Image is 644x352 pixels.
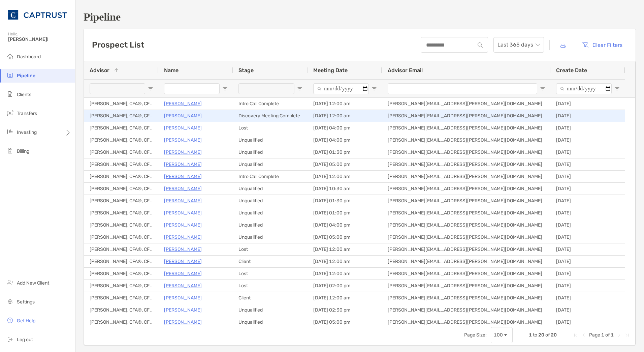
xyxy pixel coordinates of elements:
div: [DATE] [551,195,625,207]
a: [PERSON_NAME] [164,221,202,229]
img: billing icon [6,147,14,155]
div: [DATE] [551,256,625,267]
span: Settings [17,299,35,305]
span: 1 [529,332,532,338]
div: [DATE] 02:00 pm [308,280,382,292]
div: Lost [233,243,308,255]
span: Investing [17,129,37,135]
img: settings icon [6,297,14,305]
div: [PERSON_NAME][EMAIL_ADDRESS][PERSON_NAME][DOMAIN_NAME] [382,110,551,122]
div: [DATE] [551,183,625,195]
div: [DATE] 02:30 pm [308,304,382,316]
div: [DATE] [551,110,625,122]
img: pipeline icon [6,71,14,79]
p: [PERSON_NAME] [164,99,202,108]
p: [PERSON_NAME] [164,172,202,181]
div: [PERSON_NAME][EMAIL_ADDRESS][PERSON_NAME][DOMAIN_NAME] [382,98,551,110]
div: [PERSON_NAME], CFA®, CFP® [84,146,159,158]
div: [DATE] [551,292,625,304]
div: [PERSON_NAME][EMAIL_ADDRESS][PERSON_NAME][DOMAIN_NAME] [382,134,551,146]
div: [DATE] 05:00 pm [308,158,382,170]
img: logout icon [6,335,14,343]
div: [DATE] [551,134,625,146]
span: 1 [611,332,614,338]
div: Lost [233,122,308,134]
img: clients icon [6,90,14,98]
p: [PERSON_NAME] [164,136,202,144]
div: Next Page [616,332,622,338]
div: Unqualified [233,231,308,243]
div: Lost [233,280,308,292]
button: Open Filter Menu [372,86,377,91]
div: [DATE] [551,304,625,316]
img: dashboard icon [6,52,14,60]
div: First Page [573,332,578,338]
p: [PERSON_NAME] [164,282,202,290]
span: Meeting Date [313,67,348,74]
span: Transfers [17,111,37,116]
h3: Prospect List [92,40,144,50]
div: [PERSON_NAME][EMAIL_ADDRESS][PERSON_NAME][DOMAIN_NAME] [382,268,551,280]
button: Open Filter Menu [297,86,302,91]
div: [PERSON_NAME], CFA®, CFP® [84,183,159,195]
div: [PERSON_NAME][EMAIL_ADDRESS][PERSON_NAME][DOMAIN_NAME] [382,256,551,267]
div: [PERSON_NAME][EMAIL_ADDRESS][PERSON_NAME][DOMAIN_NAME] [382,146,551,158]
div: Unqualified [233,316,308,328]
div: Discovery Meeting Complete [233,110,308,122]
div: [PERSON_NAME], CFA®, CFP® [84,316,159,328]
div: [PERSON_NAME], CFA®, CFP® [84,171,159,182]
div: [PERSON_NAME][EMAIL_ADDRESS][PERSON_NAME][DOMAIN_NAME] [382,292,551,304]
a: [PERSON_NAME] [164,318,202,326]
div: [PERSON_NAME][EMAIL_ADDRESS][PERSON_NAME][DOMAIN_NAME] [382,231,551,243]
input: Name Filter Input [164,83,220,94]
div: Lost [233,268,308,280]
div: [PERSON_NAME][EMAIL_ADDRESS][PERSON_NAME][DOMAIN_NAME] [382,280,551,292]
div: [DATE] [551,146,625,158]
div: [DATE] [551,268,625,280]
a: [PERSON_NAME] [164,197,202,205]
span: 20 [551,332,557,338]
span: Advisor [90,67,109,74]
a: [PERSON_NAME] [164,294,202,302]
p: [PERSON_NAME] [164,124,202,132]
div: Unqualified [233,146,308,158]
a: [PERSON_NAME] [164,257,202,266]
span: Dashboard [17,54,41,60]
div: [DATE] 12:00 am [308,171,382,182]
a: [PERSON_NAME] [164,209,202,217]
div: [DATE] 04:00 pm [308,122,382,134]
div: [DATE] 12:00 am [308,268,382,280]
div: [DATE] 01:00 pm [308,207,382,219]
div: Client [233,292,308,304]
span: 20 [538,332,544,338]
div: [PERSON_NAME], CFA®, CFP® [84,195,159,207]
span: Name [164,67,179,74]
div: [DATE] 12:00 am [308,110,382,122]
span: Pipeline [17,73,35,79]
span: Last 365 days [497,37,540,52]
img: add_new_client icon [6,278,14,287]
button: Open Filter Menu [614,86,620,91]
div: [PERSON_NAME], CFA®, CFP® [84,292,159,304]
div: [PERSON_NAME][EMAIL_ADDRESS][PERSON_NAME][DOMAIN_NAME] [382,183,551,195]
div: [DATE] [551,316,625,328]
div: [DATE] [551,158,625,170]
div: [PERSON_NAME], CFA®, CFP® [84,256,159,267]
a: [PERSON_NAME] [164,184,202,193]
span: Create Date [556,67,587,74]
span: Billing [17,148,29,154]
div: [PERSON_NAME], CFA®, CFP® [84,280,159,292]
div: [PERSON_NAME], CFA®, CFP® [84,219,159,231]
div: Unqualified [233,134,308,146]
div: Page Size: [464,332,487,338]
div: [PERSON_NAME][EMAIL_ADDRESS][PERSON_NAME][DOMAIN_NAME] [382,122,551,134]
img: CAPTRUST Logo [8,3,67,27]
span: Add New Client [17,280,49,286]
div: [DATE] [551,207,625,219]
button: Clear Filters [576,37,627,52]
input: Create Date Filter Input [556,83,612,94]
div: [PERSON_NAME][EMAIL_ADDRESS][PERSON_NAME][DOMAIN_NAME] [382,316,551,328]
span: of [545,332,550,338]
